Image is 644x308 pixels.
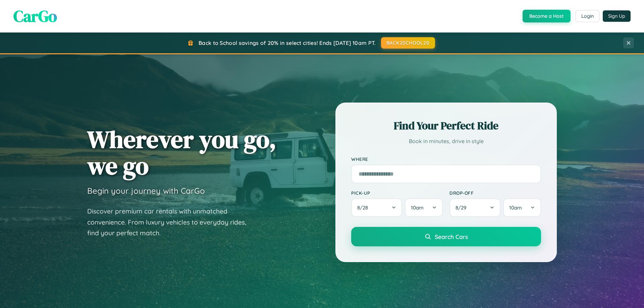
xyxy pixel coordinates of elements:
label: Where [351,156,541,162]
span: Back to School savings of 20% in select cities! Ends [DATE] 10am PT. [199,40,376,46]
button: 10am [503,198,541,217]
span: CarGo [13,5,57,27]
span: 10am [411,204,424,211]
span: 10am [509,204,522,211]
label: Drop-off [449,190,541,196]
span: 8 / 29 [455,204,470,211]
button: Sign Up [603,10,631,22]
h1: Wherever you go, we go [87,126,276,179]
p: Discover premium car rentals with unmatched convenience. From luxury vehicles to everyday rides, ... [87,206,255,239]
label: Pick-up [351,190,443,196]
button: Become a Host [523,10,571,22]
h2: Find Your Perfect Ride [351,118,541,133]
span: 8 / 28 [357,204,371,211]
span: Search Cars [435,233,468,240]
button: 8/28 [351,198,402,217]
button: Search Cars [351,227,541,246]
p: Book in minutes, drive in style [351,136,541,146]
button: Login [576,10,599,22]
h3: Begin your journey with CarGo [87,186,205,196]
button: 8/29 [449,198,500,217]
button: BACK2SCHOOL20 [381,37,435,49]
button: 10am [405,198,443,217]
